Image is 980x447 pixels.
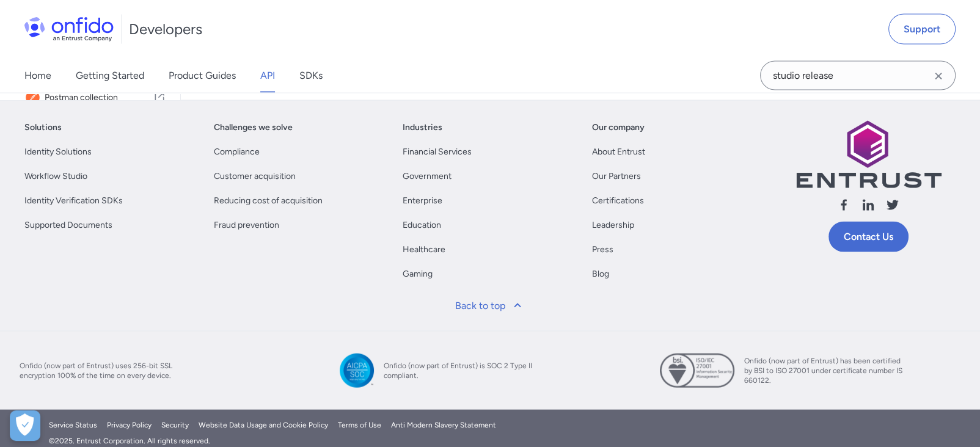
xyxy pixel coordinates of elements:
img: ISO 27001 certified [660,354,734,388]
a: Certifications [592,194,644,208]
a: API [260,59,275,93]
img: IconPostman collection [24,89,45,106]
a: IconPostman collectionPostman collection [20,84,170,111]
a: Blog [592,267,609,282]
a: Challenges we solve [214,120,293,135]
svg: Follow us linkedin [861,198,876,213]
a: Workflow Studio [24,169,87,184]
a: SDKs [299,59,323,93]
input: Onfido search input field [760,61,956,90]
a: Reducing cost of acquisition [214,194,323,208]
a: Healthcare [403,242,445,257]
a: Government [403,169,452,184]
a: Gaming [403,267,433,282]
a: Support [888,14,956,45]
a: Follow us linkedin [861,198,876,217]
a: Contact Us [828,222,909,252]
a: Leadership [592,218,634,233]
svg: Follow us X (Twitter) [885,198,900,213]
a: Terms of Use [338,420,381,431]
h1: Developers [129,20,202,39]
a: Supported Documents [24,218,112,233]
a: Privacy Policy [107,420,152,431]
a: Enterprise [403,194,442,208]
a: Our company [592,120,645,135]
a: Home [24,59,51,93]
span: Postman collection [45,89,153,106]
a: Industries [403,120,442,135]
a: Solutions [24,120,62,135]
a: Fraud prevention [214,218,279,233]
a: Our Partners [592,169,641,184]
span: Onfido (now part of Entrust) is SOC 2 Type II compliant. [384,361,543,380]
img: Entrust logo [795,120,942,188]
a: Getting Started [76,59,144,93]
svg: Follow us facebook [836,198,851,213]
a: Education [403,218,441,233]
a: Customer acquisition [214,169,296,184]
a: Financial Services [403,145,472,159]
button: Open Preferences [10,410,40,441]
img: Onfido Logo [24,17,114,42]
a: About Entrust [592,145,645,159]
a: Follow us X (Twitter) [885,198,900,217]
a: Security [161,420,189,431]
a: Identity Solutions [24,145,92,159]
svg: Clear search field button [931,69,946,84]
a: Press [592,242,613,257]
img: SOC 2 Type II compliant [340,354,374,388]
a: Back to top [448,291,532,321]
a: Follow us facebook [836,198,851,217]
div: Cookie Preferences [10,410,40,441]
a: Compliance [214,145,260,159]
a: Anti Modern Slavery Statement [391,420,496,431]
span: Onfido (now part of Entrust) uses 256-bit SSL encryption 100% of the time on every device. [20,361,178,380]
div: © 2025 . Entrust Corporation. All rights reserved. [49,435,931,446]
a: Service Status [49,420,97,431]
a: Identity Verification SDKs [24,194,123,208]
a: Website Data Usage and Cookie Policy [199,420,328,431]
span: Onfido (now part of Entrust) has been certified by BSI to ISO 27001 under certificate number IS 6... [744,356,903,385]
a: Product Guides [169,59,236,93]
